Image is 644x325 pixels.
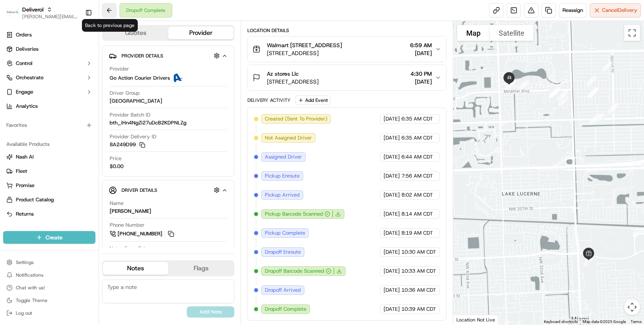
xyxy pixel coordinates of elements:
[583,73,600,89] div: 3
[16,272,44,278] span: Notifications
[267,70,299,78] span: Az stores Llc
[401,268,436,275] span: 10:33 AM CDT
[25,144,64,151] span: [PERSON_NAME]
[455,314,481,325] a: Open this area in Google Maps (opens a new window)
[79,197,96,203] span: Pylon
[110,133,156,140] span: Provider Delivery ID
[591,110,608,126] div: 7
[599,58,616,75] div: 2
[135,78,144,88] button: Start new chat
[384,229,400,237] span: [DATE]
[66,144,68,151] span: •
[624,299,640,315] button: Map camera controls
[16,310,32,316] span: Log out
[56,196,96,203] a: Powered byPylon
[16,177,61,185] span: Knowledge Base
[248,65,446,90] button: Az stores Llc[STREET_ADDRESS]4:30 PM[DATE]
[64,174,130,188] a: 💻API Documentation
[401,191,433,199] span: 8:02 AM CDT
[16,153,34,161] span: Nash AI
[110,245,152,252] span: Notes From Driver
[457,25,490,41] button: Show street map
[16,103,38,110] span: Analytics
[36,84,109,90] div: We're available if you need us!
[16,60,32,67] span: Control
[110,111,150,119] span: Provider Batch ID
[265,134,312,141] span: Not Assigned Driver
[6,210,92,218] a: Returns
[168,262,234,275] button: Flags
[110,141,145,148] button: 8A249D99
[624,25,640,41] button: Toggle fullscreen view
[401,153,433,161] span: 6:44 AM CDT
[8,178,14,184] div: 📗
[544,319,578,325] button: Keyboard shortcuts
[16,285,45,291] span: Chat with us!
[265,210,330,218] button: Pickup Barcode Scanned
[401,172,433,180] span: 7:56 AM CDT
[122,53,163,59] span: Provider Details
[401,249,436,256] span: 10:30 AM CDT
[3,119,95,132] div: Favorites
[70,144,89,151] span: 1:29 PM
[265,153,302,161] span: Assigned Driver
[265,229,305,237] span: Pickup Complete
[110,97,162,105] span: [GEOGRAPHIC_DATA]
[3,295,95,306] button: Toggle Theme
[6,7,19,18] img: Deliverol
[605,100,621,117] div: 6
[384,210,400,218] span: [DATE]
[384,191,400,199] span: [DATE]
[36,76,130,84] div: Start new chat
[110,90,140,97] span: Driver Group
[547,84,563,101] div: 12
[109,184,228,197] button: Driver Details
[3,29,95,41] a: Orders
[3,231,95,244] button: Create
[401,134,433,141] span: 6:35 AM CDT
[3,3,82,22] button: DeliverolDeliverol[PERSON_NAME][EMAIL_ADDRESS][PERSON_NAME][DOMAIN_NAME]
[110,155,122,162] span: Price
[410,49,432,57] span: [DATE]
[103,262,168,275] button: Notes
[247,97,291,103] div: Delivery Activity
[168,27,234,39] button: Provider
[384,306,400,313] span: [DATE]
[110,65,129,73] span: Provider
[248,36,446,62] button: Walmart [STREET_ADDRESS][STREET_ADDRESS]6:59 AM[DATE]
[3,208,95,220] button: Returns
[3,138,95,151] div: Available Products
[265,249,301,256] span: Dropoff Enroute
[67,178,73,184] div: 💻
[3,193,95,206] button: Product Catalog
[267,49,342,57] span: [STREET_ADDRESS]
[453,315,499,325] div: Location Not Live
[516,76,532,93] div: 13
[25,123,64,129] span: [PERSON_NAME]
[384,153,400,161] span: [DATE]
[16,46,38,53] span: Deliveries
[8,32,144,44] p: Welcome 👋
[110,222,144,229] span: Phone Number
[16,259,34,266] span: Settings
[6,153,92,161] a: Nash AI
[22,13,79,20] button: [PERSON_NAME][EMAIL_ADDRESS][PERSON_NAME][DOMAIN_NAME]
[3,165,95,178] button: Fleet
[8,115,21,128] img: Chris Sexton
[70,123,89,129] span: 3:11 PM
[110,229,175,238] a: [PHONE_NUMBER]
[265,191,300,199] span: Pickup Arrived
[6,168,92,175] a: Fleet
[16,31,32,38] span: Orders
[8,76,22,90] img: 1736555255976-a54dd68f-1ca7-489b-9aae-adbdc363a1c4
[16,168,27,175] span: Fleet
[3,86,95,98] button: Engage
[75,177,127,185] span: API Documentation
[585,84,601,101] div: 5
[110,208,151,215] div: [PERSON_NAME]
[103,27,168,39] button: Quotes
[295,96,331,105] button: Add Event
[401,306,436,313] span: 10:39 AM CDT
[401,115,433,122] span: 6:35 AM CDT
